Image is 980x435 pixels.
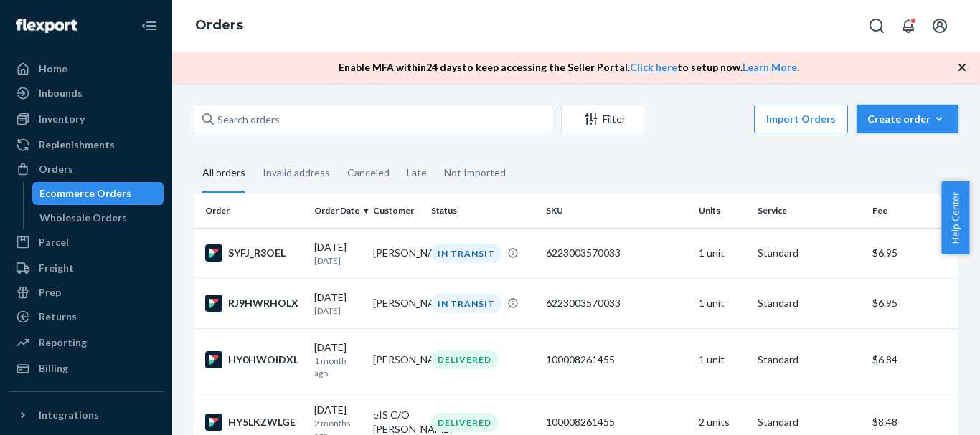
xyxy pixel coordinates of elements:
[195,17,243,33] a: Orders
[546,246,687,260] div: 6223003570033
[9,403,164,426] button: Integrations
[367,328,426,391] td: [PERSON_NAME]
[693,328,752,391] td: 1 unit
[894,11,923,40] button: Open notifications
[743,61,797,73] a: Learn More
[425,193,540,228] th: Status
[347,154,390,191] div: Canceled
[194,105,552,133] input: Search orders
[546,353,687,367] div: 100008261455
[367,228,426,278] td: [PERSON_NAME]
[39,62,67,76] div: Home
[205,295,303,312] div: RJ9HWRHOLX
[314,340,362,379] div: [DATE]
[9,331,164,354] a: Reporting
[867,228,958,278] td: $6.95
[16,19,77,33] img: Flexport logo
[752,193,867,228] th: Service
[373,204,420,216] div: Customer
[444,154,506,191] div: Not Imported
[39,335,87,350] div: Reporting
[339,60,799,75] p: Enable MFA within 24 days to keep accessing the Seller Portal. to setup now. .
[431,294,501,313] div: IN TRANSIT
[9,257,164,279] a: Freight
[39,86,83,100] div: Inbounds
[263,154,330,191] div: Invalid address
[9,158,164,181] a: Orders
[9,231,164,254] a: Parcel
[314,305,362,317] p: [DATE]
[857,105,958,133] button: Create order
[758,246,861,260] p: Standard
[39,361,68,376] div: Billing
[367,278,426,328] td: [PERSON_NAME]
[39,162,73,176] div: Orders
[867,193,958,228] th: Fee
[9,281,164,304] a: Prep
[693,193,752,228] th: Units
[546,296,687,310] div: 6223003570033
[9,82,164,105] a: Inbounds
[39,310,77,324] div: Returns
[758,296,861,310] p: Standard
[867,278,958,328] td: $6.95
[693,278,752,328] td: 1 unit
[184,5,255,47] ol: breadcrumbs
[758,415,861,429] p: Standard
[202,154,245,193] div: All orders
[308,193,367,228] th: Order Date
[561,105,644,133] button: Filter
[540,193,693,228] th: SKU
[39,285,61,300] div: Prep
[9,357,164,380] a: Billing
[867,328,958,391] td: $6.84
[314,290,362,317] div: [DATE]
[135,11,164,40] button: Close Navigation
[39,138,115,152] div: Replenishments
[758,353,861,367] p: Standard
[39,211,127,225] div: Wholesale Orders
[39,235,69,249] div: Parcel
[39,186,131,201] div: Ecommerce Orders
[32,206,164,229] a: Wholesale Orders
[693,228,752,278] td: 1 unit
[630,61,677,73] a: Click here
[39,112,85,126] div: Inventory
[431,413,498,432] div: DELIVERED
[9,57,164,80] a: Home
[314,240,362,267] div: [DATE]
[205,414,303,431] div: HY5LKZWLGE
[431,350,498,369] div: DELIVERED
[314,355,362,379] p: 1 month ago
[562,112,644,126] div: Filter
[314,254,362,267] p: [DATE]
[754,105,848,133] button: Import Orders
[431,244,501,263] div: IN TRANSIT
[925,11,954,40] button: Open account menu
[39,261,74,275] div: Freight
[9,305,164,328] a: Returns
[32,182,164,205] a: Ecommerce Orders
[9,107,164,130] a: Inventory
[867,112,948,126] div: Create order
[39,408,99,422] div: Integrations
[862,11,891,40] button: Open Search Box
[941,181,969,254] button: Help Center
[407,154,427,191] div: Late
[205,244,303,262] div: SYFJ_R3OEL
[205,351,303,368] div: HY0HWOIDXL
[546,415,687,429] div: 100008261455
[194,193,308,228] th: Order
[9,133,164,156] a: Replenishments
